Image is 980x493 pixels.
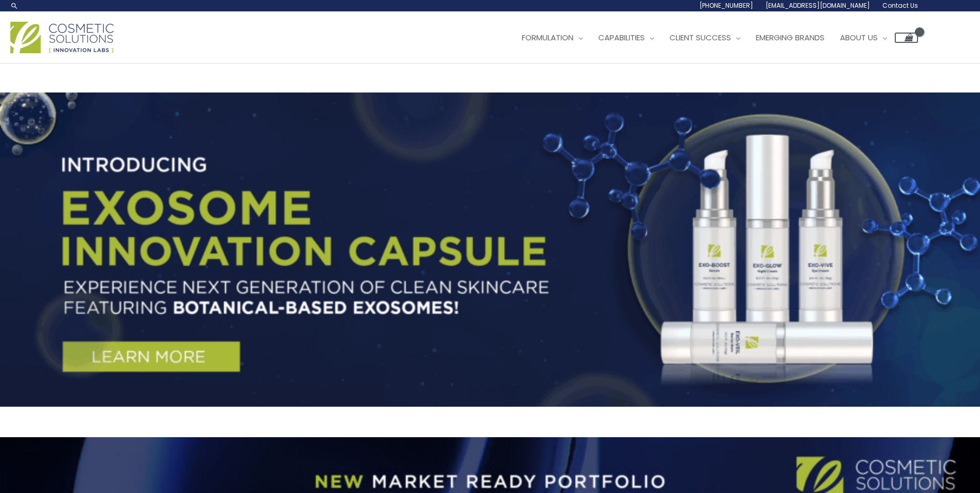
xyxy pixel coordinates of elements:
[895,33,918,43] a: View Shopping Cart, empty
[699,1,753,10] span: [PHONE_NUMBER]
[882,1,918,10] span: Contact Us
[832,22,895,53] a: About Us
[662,22,748,53] a: Client Success
[590,22,662,53] a: Capabilities
[670,32,731,43] span: Client Success
[840,32,878,43] span: About Us
[598,32,645,43] span: Capabilities
[522,32,573,43] span: Formulation
[10,22,114,53] img: Cosmetic Solutions Logo
[506,22,918,53] nav: Site Navigation
[748,22,832,53] a: Emerging Brands
[514,22,590,53] a: Formulation
[756,32,825,43] span: Emerging Brands
[10,2,19,10] a: Search icon link
[766,1,870,10] span: [EMAIL_ADDRESS][DOMAIN_NAME]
